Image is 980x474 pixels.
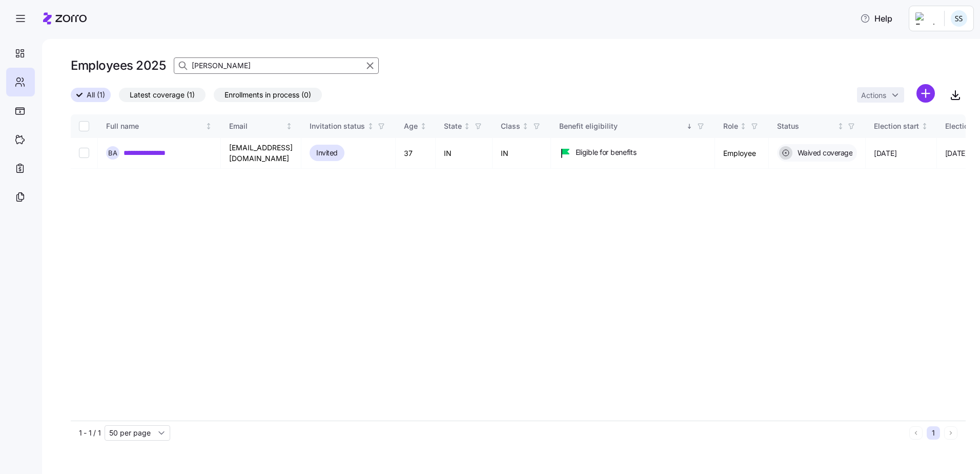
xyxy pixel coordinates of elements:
[686,123,693,130] div: Sorted descending
[301,114,396,138] th: Invitation statusNot sorted
[98,114,221,138] th: Full nameNot sorted
[576,147,637,157] span: Eligible for benefits
[224,88,311,102] span: Enrollments in process (0)
[921,123,928,130] div: Not sorted
[551,114,715,138] th: Benefit eligibilitySorted descending
[463,123,471,130] div: Not sorted
[715,114,769,138] th: RoleNot sorted
[944,426,957,440] button: Next page
[436,114,493,138] th: StateNot sorted
[927,426,940,440] button: 1
[396,138,436,169] td: 37
[837,123,844,130] div: Not sorted
[852,8,901,29] button: Help
[501,121,520,132] div: Class
[316,147,338,159] span: Invited
[79,148,89,158] input: Select record 1
[108,150,117,156] span: B A
[916,84,935,103] svg: add icon
[367,123,374,130] div: Not sorted
[444,121,462,132] div: State
[221,114,301,138] th: EmailNot sorted
[861,92,886,99] span: Actions
[493,114,551,138] th: ClassNot sorted
[874,148,896,159] span: [DATE]
[79,121,89,131] input: Select all records
[951,10,967,27] img: b3a65cbeab486ed89755b86cd886e362
[915,12,936,25] img: Employer logo
[404,121,418,132] div: Age
[310,121,365,132] div: Invitation status
[740,123,747,130] div: Not sorted
[874,121,919,132] div: Election start
[205,123,212,130] div: Not sorted
[794,148,853,158] span: Waived coverage
[87,88,105,102] span: All (1)
[420,123,427,130] div: Not sorted
[522,123,529,130] div: Not sorted
[221,138,301,169] td: [EMAIL_ADDRESS][DOMAIN_NAME]
[909,426,923,440] button: Previous page
[396,114,436,138] th: AgeNot sorted
[559,121,684,132] div: Benefit eligibility
[857,87,904,103] button: Actions
[79,428,100,438] span: 1 - 1 / 1
[945,148,968,159] span: [DATE]
[106,121,203,132] div: Full name
[174,57,379,74] input: Search Employees
[723,121,738,132] div: Role
[493,138,551,169] td: IN
[285,123,293,130] div: Not sorted
[777,121,835,132] div: Status
[860,12,892,25] span: Help
[130,88,195,102] span: Latest coverage (1)
[71,57,166,73] h1: Employees 2025
[769,114,866,138] th: StatusNot sorted
[715,138,769,169] td: Employee
[229,121,284,132] div: Email
[436,138,493,169] td: IN
[866,114,937,138] th: Election startNot sorted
